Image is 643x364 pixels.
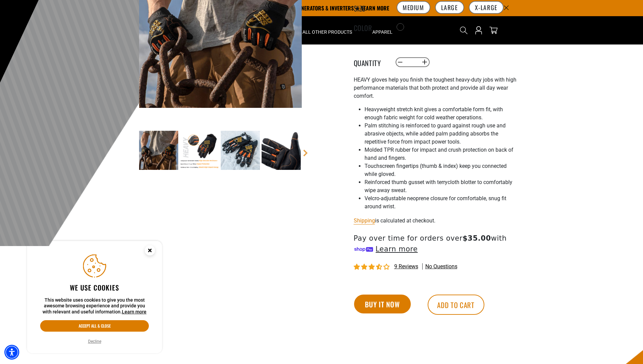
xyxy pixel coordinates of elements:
[354,76,519,100] p: HEAVY gloves help you finish the toughest heavy-duty jobs with high performance materials that bo...
[365,146,519,162] li: Molded TPR rubber for impact and crush protection on back of hand and fingers.
[365,178,519,194] li: Reinforced thumb gusset with terrycloth blotter to comfortably wipe away sweat.
[428,295,484,315] button: Add to cart
[365,105,519,122] li: Heavyweight stretch knit gives a comfortable form fit, with enough fabric weight for cold weather...
[354,295,411,313] button: Buy it now
[354,3,387,12] legend: Size
[354,216,519,225] div: is calculated at checkout.
[354,23,387,31] legend: Color
[365,194,519,211] li: Velcro-adjustable neoprene closure for comfortable, snug fit around wrist.
[365,162,519,178] li: Touchscreen fingertips (thumb & index) keep you connected while gloved.
[354,58,387,66] label: Quantity
[354,217,375,224] a: Shipping
[394,263,418,270] span: 9 reviews
[302,150,309,156] a: Next
[354,264,391,270] span: 3.56 stars
[365,122,519,146] li: Palm stitching is reinforced to guard against rough use and abrasive objects, while added palm pa...
[425,263,457,270] span: No questions
[397,1,430,14] label: Medium
[435,1,464,14] label: Large
[469,1,504,14] label: X-Large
